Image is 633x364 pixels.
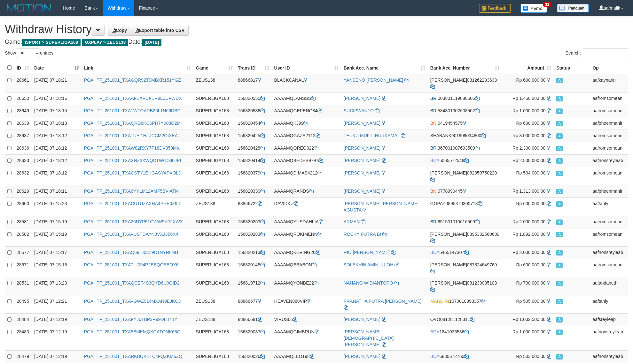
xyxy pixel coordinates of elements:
[590,154,628,167] td: aafnonsreyleab
[14,154,32,167] td: 28633
[193,105,235,117] td: SUPERLIGA168
[428,216,502,228] td: 651501010616509
[344,78,403,83] a: YANSENO [PERSON_NAME]
[344,354,380,359] a: [PERSON_NAME]
[428,326,502,350] td: 1841036536
[512,329,546,334] span: Rp 1.000.000,00
[512,145,546,151] span: Rp 2.300.000,00
[32,259,82,277] td: [DATE] 07:15:16
[430,250,440,255] span: BCA
[479,4,511,13] img: Feedback.jpg
[556,299,563,304] span: Approved - Marked by aaftanly
[556,96,563,101] span: Approved - Marked by aafromsomean
[556,281,563,286] span: Approved - Marked by aafandaneth
[428,277,502,295] td: 081239085108
[32,197,82,216] td: [DATE] 07:15:23
[428,259,502,277] td: 087824649769
[235,326,272,350] td: 156820037
[272,197,341,216] td: DAVIDKU
[14,92,32,105] td: 28650
[84,280,180,286] a: PGA | TF_251001_TXAQCEF4S3QYD6U0OID2
[193,216,235,228] td: SUPERLIGA168
[193,130,235,142] td: SUPERLIGA168
[344,189,380,194] a: [PERSON_NAME]
[32,142,82,154] td: [DATE] 07:18:12
[193,92,235,105] td: SUPERLIGA168
[193,142,235,154] td: SUPERLIGA168
[135,28,184,33] span: Export table into CSV
[428,117,502,130] td: 0419454575
[512,219,546,224] span: Rp 2.000.000,00
[32,350,82,363] td: [DATE] 07:12:19
[84,133,178,138] a: PGA | TF_251001_TXATUEI1HJZCCM2QIXEA
[32,313,82,326] td: [DATE] 07:12:19
[344,317,380,322] a: [PERSON_NAME]
[14,277,32,295] td: 28531
[193,154,235,167] td: SUPERLIGA168
[32,185,82,197] td: [DATE] 07:18:11
[14,313,32,326] td: 28484
[84,78,181,83] a: PGA | TF_251001_TXAGQR92T0MBXR151YGZ
[556,108,563,114] span: Approved - Marked by aafromsomean
[14,350,32,363] td: 28479
[84,201,181,206] a: PGA | TF_251001_TXACU1UZAXHA4PRE0Z9D
[235,92,272,105] td: 156820555
[428,92,502,105] td: 003801119880506
[32,130,82,142] td: [DATE] 07:18:12
[428,350,502,363] td: 6830672760
[344,121,380,126] a: [PERSON_NAME]
[341,62,428,74] th: Bank Acc. Name: activate to sort column ascending
[193,246,235,259] td: SUPERLIGA168
[32,154,82,167] td: [DATE] 07:18:12
[590,277,628,295] td: aafandaneth
[344,158,380,163] a: [PERSON_NAME]
[430,121,438,126] span: BNI
[430,133,451,138] span: SEABANK
[428,185,502,197] td: 0778990445
[428,142,502,154] td: 367001007693509
[22,39,81,46] span: ISPORT > SUPERLIGA168
[556,263,563,268] span: Approved - Marked by aafromsomean
[556,201,563,207] span: Approved - Marked by aaftanly
[556,232,563,237] span: Approved - Marked by aafromsomean
[272,117,341,130] td: AAAAMQKJ99
[272,142,341,154] td: AAAAMQOREO022
[516,121,545,126] span: Rp 600.000,00
[32,277,82,295] td: [DATE] 07:13:23
[131,25,189,36] a: Export table into CSV
[32,228,82,246] td: [DATE] 07:15:19
[142,39,161,46] span: [DATE]
[14,216,32,228] td: 28581
[556,171,563,176] span: Approved - Marked by aafromsomean
[430,299,449,304] span: MANDIRI
[344,250,390,255] a: RIO [PERSON_NAME]
[556,250,563,256] span: Approved - Marked by aafnonsreyleab
[14,185,32,197] td: 28629
[32,62,82,74] th: Date: activate to sort column ascending
[516,280,545,286] span: Rp 700.000,00
[235,216,272,228] td: 156820263
[84,170,181,175] a: PGA | TF_251001_TXACSTY1EHGASYAPXOLJ
[344,133,400,138] a: TEUKU MUFTI NURKAMAL
[84,145,180,151] a: PGA | TF_251001_TXAW82RXY7F18DV359MK
[14,259,32,277] td: 28571
[235,259,272,277] td: 156820145
[430,329,440,334] span: BCA
[272,313,341,326] td: VIRUS66
[430,262,467,267] span: [PERSON_NAME]
[590,197,628,216] td: aaftanly
[272,259,341,277] td: AAAAMQBBABON
[272,62,341,74] th: User ID: activate to sort column ascending
[516,299,545,304] span: Rp 505.000,00
[14,62,32,74] th: ID: activate to sort column ascending
[344,170,380,175] a: [PERSON_NAME]
[84,250,178,255] a: PGA | TF_251001_TXAQ69IH03Z9C1NYR6NH
[272,246,341,259] td: AAAAMQKERING20
[344,280,393,286] a: NANANG WIDIANTORO
[516,201,545,206] span: Rp 600.000,00
[344,219,360,224] a: ARMAN
[428,228,502,246] td: 0895332560689
[193,350,235,363] td: SUPERLIGA168
[590,142,628,154] td: aafromsomean
[556,317,563,323] span: Approved - Marked by aafsreyleap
